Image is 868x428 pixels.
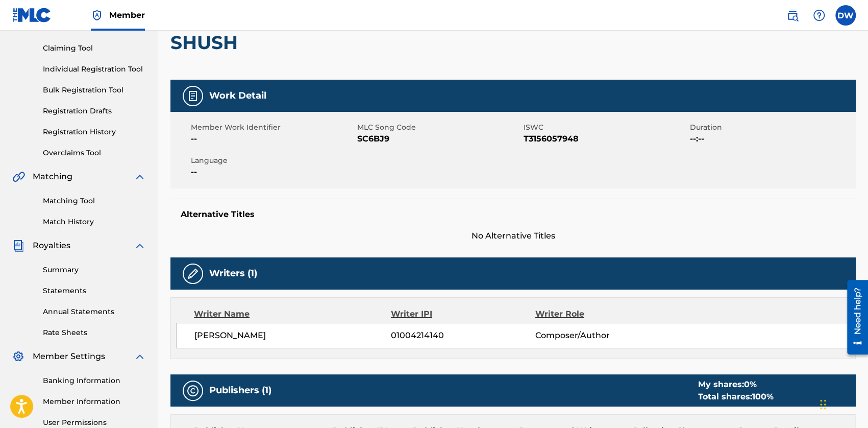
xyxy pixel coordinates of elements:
[43,375,146,386] a: Banking Information
[187,268,199,280] img: Writers
[209,268,257,279] h5: Writers (1)
[43,85,146,96] a: Bulk Registration Tool
[170,230,856,242] span: No Alternative Titles
[181,209,846,220] h5: Alternative Titles
[187,90,199,102] img: Work Detail
[535,329,666,342] span: Composer/Author
[43,327,146,338] a: Rate Sheets
[782,5,803,26] a: Public Search
[786,9,799,21] img: search
[12,171,25,183] img: Matching
[391,308,535,320] div: Writer IPI
[209,385,271,396] h5: Publishers (1)
[357,122,521,133] span: MLC Song Code
[187,385,199,397] img: Publishers
[698,391,774,403] div: Total shares:
[689,122,853,133] span: Duration
[194,308,391,320] div: Writer Name
[12,350,24,363] img: Member Settings
[835,5,856,26] div: User Menu
[524,122,687,133] span: ISWC
[839,276,868,359] iframe: Resource Center
[43,217,146,227] a: Match History
[33,240,70,252] span: Royalties
[43,127,146,137] a: Registration History
[357,133,521,145] span: SC6BJ9
[43,148,146,158] a: Overclaims Tool
[43,306,146,317] a: Annual Statements
[33,350,105,363] span: Member Settings
[43,286,146,296] a: Statements
[43,64,146,75] a: Individual Registration Tool
[391,329,535,342] span: 01004214140
[191,166,355,178] span: --
[134,240,146,252] img: expand
[191,155,355,166] span: Language
[170,31,243,54] h2: SHUSH
[109,9,145,21] span: Member
[43,265,146,275] a: Summary
[43,196,146,206] a: Matching Tool
[809,5,829,26] div: Help
[43,417,146,428] a: User Permissions
[689,133,853,145] span: --:--
[752,392,774,401] span: 100 %
[134,171,146,183] img: expand
[817,379,868,428] iframe: Chat Widget
[209,90,266,102] h5: Work Detail
[820,389,826,420] div: Drag
[744,379,757,389] span: 0 %
[33,171,72,183] span: Matching
[191,133,355,145] span: --
[194,329,391,342] span: [PERSON_NAME]
[43,106,146,116] a: Registration Drafts
[43,43,146,54] a: Claiming Tool
[43,396,146,407] a: Member Information
[91,9,103,21] img: Top Rightsholder
[813,9,825,21] img: help
[524,133,687,145] span: T3156057948
[191,122,355,133] span: Member Work Identifier
[134,350,146,363] img: expand
[535,308,666,320] div: Writer Role
[12,8,52,22] img: MLC Logo
[12,240,24,252] img: Royalties
[698,378,774,391] div: My shares:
